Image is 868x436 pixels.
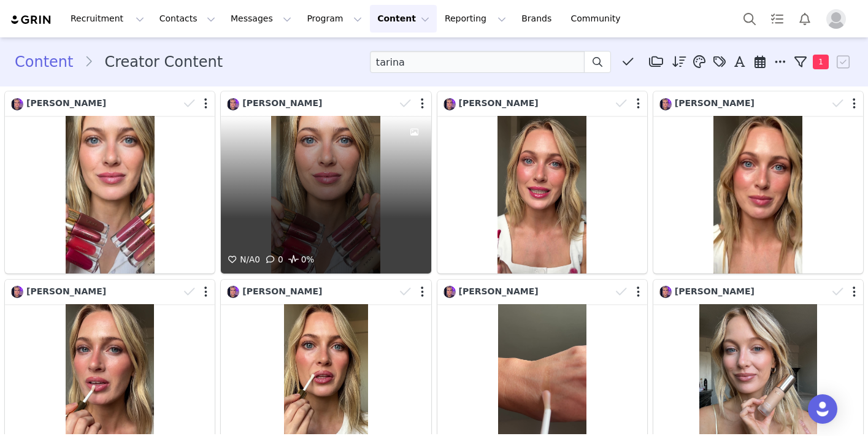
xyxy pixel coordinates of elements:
img: f38b690a-7c15-4d62-8bc7-4337fcd90dfb.jpg [659,286,672,298]
input: Search labels, captions, # and @ tags [370,51,585,73]
img: f38b690a-7c15-4d62-8bc7-4337fcd90dfb.jpg [227,286,239,298]
span: [PERSON_NAME] [675,286,755,296]
button: Recruitment [63,5,152,33]
button: Contacts [152,5,223,33]
img: f38b690a-7c15-4d62-8bc7-4337fcd90dfb.jpg [444,98,456,110]
span: 0 [225,254,260,264]
button: Content [370,5,437,33]
span: 0% [286,253,315,267]
span: [PERSON_NAME] [459,98,539,108]
span: [PERSON_NAME] [242,286,322,296]
span: 0 [263,254,283,264]
img: grin logo [10,14,53,26]
span: N/A [225,254,255,264]
button: 1 [791,53,835,71]
span: [PERSON_NAME] [459,286,539,296]
a: Content [15,51,84,73]
div: Open Intercom Messenger [808,394,837,424]
button: Messages [223,5,299,33]
img: f38b690a-7c15-4d62-8bc7-4337fcd90dfb.jpg [659,98,672,110]
img: f38b690a-7c15-4d62-8bc7-4337fcd90dfb.jpg [444,286,456,298]
img: f38b690a-7c15-4d62-8bc7-4337fcd90dfb.jpg [227,98,239,110]
button: Profile [819,9,858,29]
button: Reporting [437,5,513,33]
button: Search [736,5,763,33]
a: Brands [514,5,563,33]
img: f38b690a-7c15-4d62-8bc7-4337fcd90dfb.jpg [11,98,23,110]
span: 1 [813,55,829,69]
img: placeholder-profile.jpg [826,9,846,29]
span: [PERSON_NAME] [675,98,755,108]
button: Program [299,5,369,33]
span: [PERSON_NAME] [26,286,106,296]
button: Notifications [791,5,818,33]
a: Tasks [764,5,791,33]
a: Community [564,5,634,33]
img: f38b690a-7c15-4d62-8bc7-4337fcd90dfb.jpg [11,286,23,298]
span: [PERSON_NAME] [242,98,322,108]
span: [PERSON_NAME] [26,98,106,108]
